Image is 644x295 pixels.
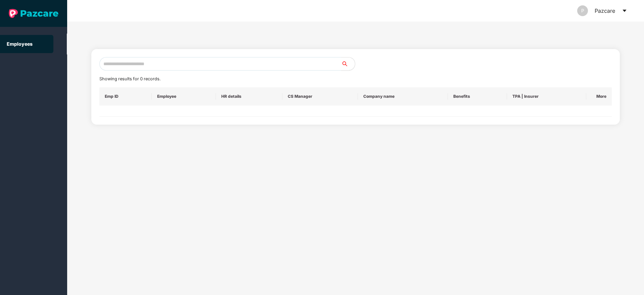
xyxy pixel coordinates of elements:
th: HR details [216,87,282,106]
th: TPA | Insurer [507,87,586,106]
a: Employees [7,41,33,47]
th: CS Manager [282,87,358,106]
span: search [341,61,355,67]
span: P [581,5,584,16]
button: search [341,57,355,71]
th: Company name [358,87,448,106]
th: Benefits [448,87,507,106]
th: Emp ID [99,87,152,106]
span: Showing results for 0 records. [99,76,160,81]
th: More [586,87,612,106]
th: Employee [152,87,216,106]
span: caret-down [622,8,627,13]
